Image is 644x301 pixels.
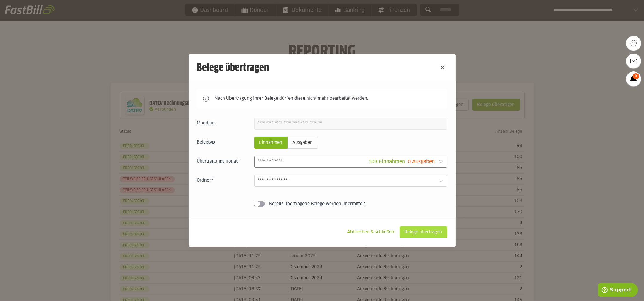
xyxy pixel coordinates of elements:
[400,226,447,238] sl-button: Belege übertragen
[369,159,405,164] span: 103 Einnahmen
[598,283,638,298] iframe: Öffnet ein Widget, in dem Sie weitere Informationen finden
[197,201,447,207] sl-switch: Bereits übertragene Belege werden übermittelt
[342,226,400,238] sl-button: Abbrechen & schließen
[288,137,318,149] sl-radio-button: Ausgaben
[626,71,641,86] a: 5
[254,137,288,149] sl-radio-button: Einnahmen
[633,73,639,79] span: 5
[408,159,435,164] span: 0 Ausgaben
